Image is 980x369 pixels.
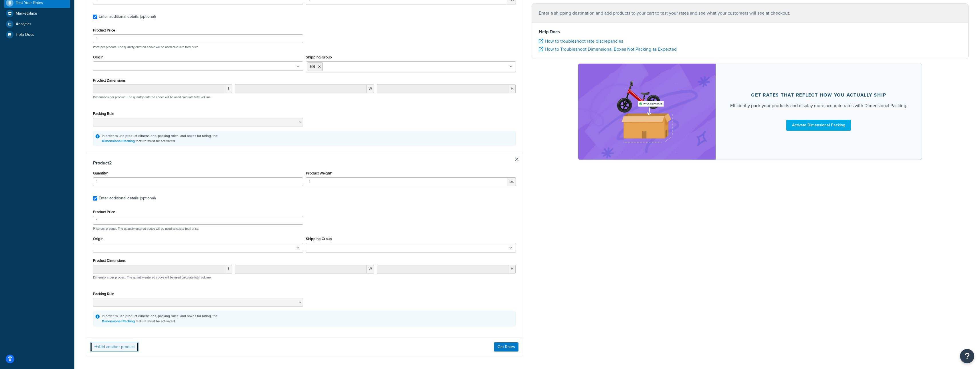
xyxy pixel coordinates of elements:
[539,38,623,44] a: How to troubleshoot rate discrepancies
[4,30,70,40] a: Help Docs
[751,92,886,98] div: Get rates that reflect how you actually ship
[786,120,851,131] a: Activate Dimensional Packing
[93,210,115,214] label: Product Price
[93,160,516,166] h3: Product 2
[93,111,114,116] label: Packing Rule
[509,85,516,93] span: H
[226,265,232,273] span: L
[4,19,70,29] a: Analytics
[16,11,37,16] span: Marketplace
[99,194,156,202] div: Enter additional details (optional)
[93,258,126,263] label: Product Dimensions
[93,196,97,201] input: Enter additional details (optional)
[102,138,135,144] a: Dimensional Packing
[515,158,518,161] a: Remove Item
[16,1,43,5] span: Test Your Rates
[306,171,332,175] label: Product Weight*
[93,237,103,241] label: Origin
[102,313,218,324] div: In order to use product dimensions, packing rules, and boxes for rating, the feature must be acti...
[92,45,517,49] p: Price per product. The quantity entered above will be used calculate total price.
[90,342,138,352] button: Add another product
[730,102,907,109] div: Efficiently pack your products and display more accurate rates with Dimensional Packing.
[960,349,974,363] button: Open Resource Center
[92,275,211,279] p: Dimensions per product. The quantity entered above will be used calculate total volume.
[93,171,108,175] label: Quantity*
[92,227,517,231] p: Price per product. The quantity entered above will be used calculate total price.
[93,15,97,19] input: Enter additional details (optional)
[93,55,103,59] label: Origin
[507,177,516,186] span: lbs
[494,342,518,352] button: Get Rates
[16,22,31,27] span: Analytics
[4,8,70,19] a: Marketplace
[93,28,115,32] label: Product Price
[226,85,232,93] span: L
[539,9,962,17] p: Enter a shipping destination and add products to your cart to test your rates and see what your c...
[102,319,135,324] a: Dimensional Packing
[367,85,374,93] span: W
[310,64,315,70] span: BR
[93,78,126,83] label: Product Dimensions
[539,28,962,35] h4: Help Docs
[93,292,114,296] label: Packing Rule
[306,177,507,186] input: 0.00
[509,265,516,273] span: H
[16,32,34,37] span: Help Docs
[367,265,374,273] span: W
[306,237,332,241] label: Shipping Group
[306,55,332,59] label: Shipping Group
[92,95,211,99] p: Dimensions per product. The quantity entered above will be used calculate total volume.
[102,133,218,144] div: In order to use product dimensions, packing rules, and boxes for rating, the feature must be acti...
[611,72,683,151] img: feature-image-dim-d40ad3071a2b3c8e08177464837368e35600d3c5e73b18a22c1e4bb210dc32ac.png
[539,46,677,52] a: How to Troubleshoot Dimensional Boxes Not Packing as Expected
[93,177,303,186] input: 0
[99,13,156,21] div: Enter additional details (optional)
